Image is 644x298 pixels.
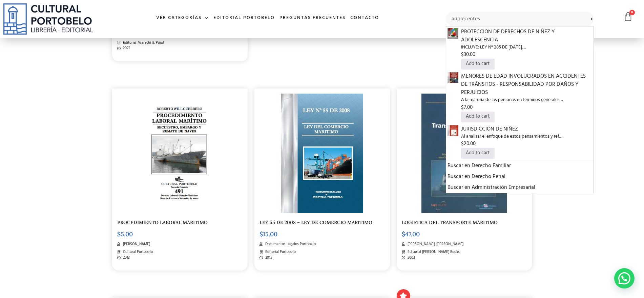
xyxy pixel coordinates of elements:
[461,140,464,148] span: $
[461,59,495,69] a: Add to cart: “PROTECCION DE DERECHOS DE NIÑEZ Y ADOLESCENCIA”
[448,72,458,83] img: BA237-2.jpg
[446,12,594,26] input: Búsqueda
[448,28,458,39] img: LP-046-PROTECCION-DE-DERECHOS-DE-NIÑEZ-Y-ADOLESCENCIA
[448,183,593,192] a: Buscar en Administración Empresarial
[448,29,458,38] a: PROTECCION DE DERECHOS DE NIÑEZ Y ADOLESCENCIA
[211,11,277,25] a: Editorial Portobelo
[448,125,458,136] img: BA173-2.jpg
[461,28,593,59] a: PROTECCION DE DERECHOS DE NIÑEZ Y ADOLESCENCIAINCLUYE: LEY N° 285 DE [DATE].…$30.00
[448,73,458,82] a: MENORES DE EDAD INVOLUCRADOS EN ACCIDENTES DE TRÁNSITOS - RESPONSABILIDAD POR DAÑOS Y PERJUICIOS
[461,44,593,51] span: INCLUYE: LEY N° 285 DE [DATE].…
[461,148,495,159] a: Add to cart: “JURISDICCIÓN DE NIÑEZ”
[402,219,498,225] a: LOGISTICA DEL TRANSPORTE MARITIMO
[461,125,593,148] a: JURISDICCIÓN DE NIÑEZAl analisar el enfoque de estos pensamientos y ref…$20.00
[448,162,593,170] a: Buscar en Derecho Familiar
[461,112,495,122] a: Add to cart: “MENORES DE EDAD INVOLUCRADOS EN ACCIDENTES DE TRÁNSITOS - RESPONSABILIDAD POR DAÑOS...
[154,11,211,25] a: Ver Categorías
[448,126,458,135] a: JURISDICCIÓN DE NIÑEZ
[461,133,593,140] span: Al analisar el enfoque de estos pensamientos y ref…
[461,72,593,111] a: MENORES DE EDAD INVOLUCRADOS EN ACCIDENTES DE TRÁNSITOS - RESPONSABILIDAD POR DAÑOS Y PERJUICIOSA...
[421,94,507,213] img: logistica_del_transporte_marino-2.jpg
[448,173,593,181] a: Buscar en Derecho Penal
[121,40,164,46] span: Editorial Mizrachi & Pujol
[117,230,133,238] bdi: 5.00
[117,219,208,225] a: PROCEDIMIENTO LABORAL MARITIMO
[406,249,460,255] span: Editorial [PERSON_NAME] Books
[461,51,475,59] bdi: 30.00
[461,97,593,103] span: A la maroría de las personas en términos generales…
[264,241,316,247] span: Documentos Legales Portobelo
[461,28,593,44] span: PROTECCION DE DERECHOS DE NIÑEZ Y ADOLESCENCIA
[461,51,464,59] span: $
[121,255,130,261] span: 2013
[264,249,296,255] span: Editorial Portobelo
[141,94,219,213] img: 491-1.png
[406,255,415,261] span: 2003
[277,11,348,25] a: Preguntas frecuentes
[259,230,263,238] span: $
[402,230,420,238] bdi: 47.00
[117,230,121,238] span: $
[406,241,463,247] span: [PERSON_NAME], [PERSON_NAME]
[121,45,130,51] span: 2022
[461,103,464,112] span: $
[348,11,381,25] a: Contacto
[121,241,150,247] span: [PERSON_NAME]
[402,230,405,238] span: $
[623,12,633,22] a: 0
[461,103,473,112] bdi: 7.00
[121,249,153,255] span: Cultural Portobelo
[629,10,635,15] span: 0
[614,268,635,289] div: Contactar por WhatsApp
[461,140,476,148] bdi: 20.00
[461,125,593,133] span: JURISDICCIÓN DE NIÑEZ
[281,94,363,213] img: DL36-2.jpg
[461,72,593,97] span: MENORES DE EDAD INVOLUCRADOS EN ACCIDENTES DE TRÁNSITOS - RESPONSABILIDAD POR DAÑOS Y PERJUICIOS
[264,255,272,261] span: 2015
[259,230,277,238] bdi: 15.00
[259,219,372,225] a: LEY 55 DE 2008 – LEY DE COMERCIO MARITIMO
